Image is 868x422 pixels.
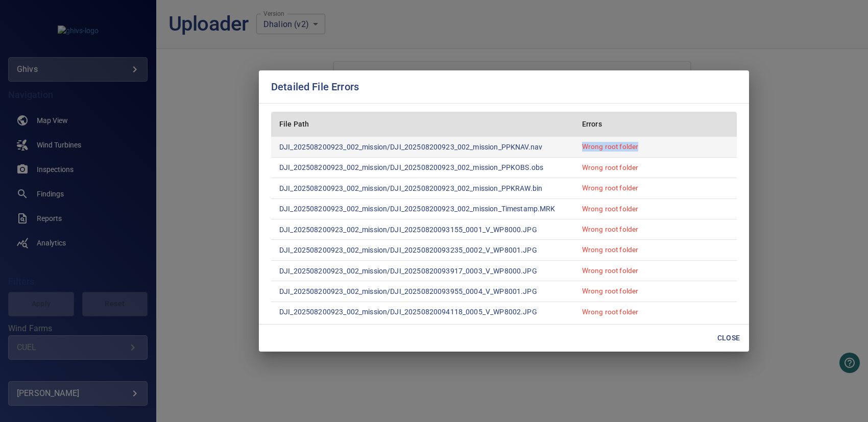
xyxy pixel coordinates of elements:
td: Wrong root folder [574,281,737,302]
td: DJI_202508200923_002_mission/DJI_20250820093955_0004_V_WP8001.JPG [271,281,574,302]
td: Wrong root folder [574,219,737,240]
h2: Detailed File Errors [271,79,737,95]
td: DJI_202508200923_002_mission/DJI_20250820094118_0005_V_WP8002.JPG [271,302,574,322]
td: DJI_202508200923_002_mission/DJI_202508200923_002_mission_Timestamp.MRK [271,199,574,219]
th: Errors [574,112,737,137]
td: Wrong root folder [574,240,737,260]
td: DJI_202508200923_002_mission/DJI_202508200923_002_mission_PPKNAV.nav [271,137,574,157]
td: DJI_202508200923_002_mission/DJI_20250820093235_0002_V_WP8001.JPG [271,240,574,260]
td: Wrong root folder [574,137,737,157]
td: DJI_202508200923_002_mission/DJI_20250820093917_0003_V_WP8000.JPG [271,261,574,281]
td: DJI_202508200923_002_mission/DJI_202508200923_002_mission_PPKRAW.bin [271,178,574,198]
td: DJI_202508200923_002_mission/DJI_20250820093155_0001_V_WP8000.JPG [271,219,574,240]
td: Wrong root folder [574,261,737,281]
td: Wrong root folder [574,302,737,322]
td: DJI_202508200923_002_mission/DJI_202508200923_002_mission_PPKOBS.obs [271,158,574,178]
th: File Path [271,112,574,137]
td: Wrong root folder [574,158,737,178]
span: Close [716,332,741,344]
button: Close [712,329,745,347]
td: Wrong root folder [574,178,737,198]
td: Wrong root folder [574,199,737,219]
